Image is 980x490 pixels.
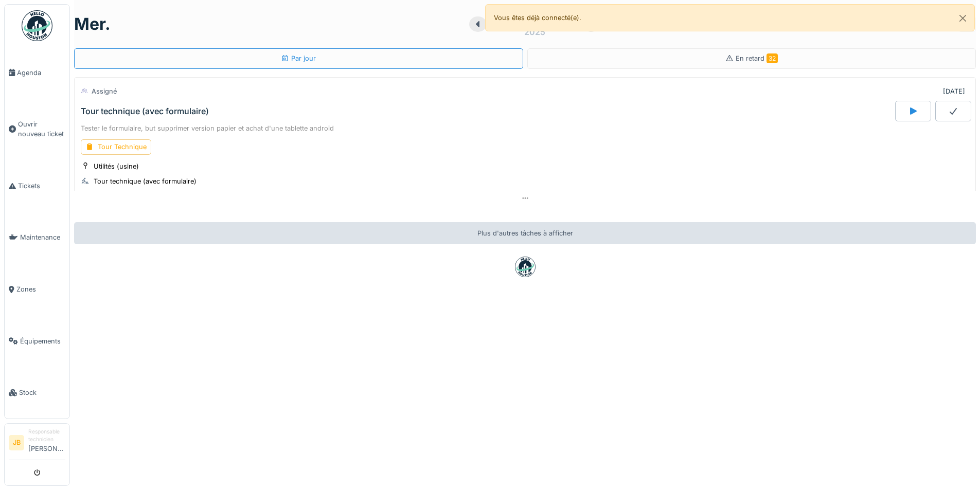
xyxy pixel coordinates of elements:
img: badge-BVDL4wpA.svg [515,257,536,277]
li: JB [9,435,24,450]
div: Utilités (usine) [94,161,139,171]
div: Assigné [92,86,117,96]
span: 32 [767,53,778,63]
a: Ouvrir nouveau ticket [5,99,69,160]
div: Tester le formulaire, but supprimer version papier et achat d'une tablette android [81,123,969,133]
span: Agenda [17,68,65,78]
div: Vous êtes déjà connecté(e). [485,4,975,31]
span: Zones [16,284,65,294]
a: JB Responsable technicien[PERSON_NAME] [9,428,65,460]
span: Stock [19,388,65,397]
div: Tour Technique [81,139,151,154]
div: Plus d'autres tâches à afficher [74,222,976,244]
div: Tour technique (avec formulaire) [81,106,209,116]
span: Maintenance [20,232,65,242]
li: [PERSON_NAME] [28,428,65,458]
div: Par jour [281,53,316,63]
div: [DATE] [943,86,965,96]
div: Tour technique (avec formulaire) [94,176,197,186]
a: Tickets [5,160,69,212]
a: Zones [5,263,69,315]
a: Équipements [5,315,69,367]
button: Close [951,5,974,32]
span: Ouvrir nouveau ticket [18,119,65,139]
div: 2025 [524,26,545,38]
a: Agenda [5,47,69,99]
h1: mer. [74,14,111,34]
span: Tickets [18,181,65,191]
div: Responsable technicien [28,428,65,444]
img: Badge_color-CXgf-gQk.svg [22,10,52,41]
span: En retard [736,55,778,62]
a: Maintenance [5,212,69,264]
span: Équipements [20,336,65,346]
a: Stock [5,367,69,419]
